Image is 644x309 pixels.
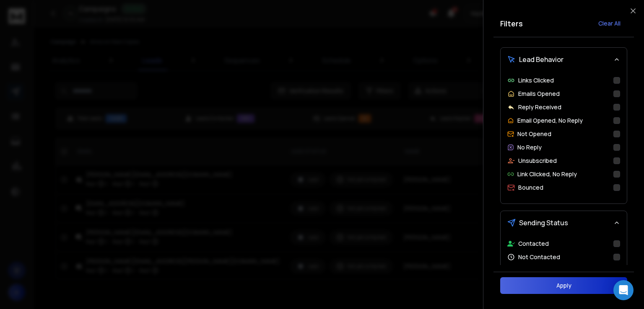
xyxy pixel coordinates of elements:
[501,48,627,71] button: Lead Behavior
[518,183,543,192] p: Bounced
[519,54,563,64] span: Lead Behavior
[518,239,549,248] p: Contacted
[518,76,554,85] p: Links Clicked
[517,143,542,152] p: No Reply
[517,170,577,178] p: Link Clicked, No Reply
[518,90,560,98] p: Emails Opened
[592,15,627,32] button: Clear All
[501,71,627,203] div: Lead Behavior
[517,130,551,138] p: Not Opened
[519,218,568,228] span: Sending Status
[517,116,583,125] p: Email Opened, No Reply
[518,253,560,261] p: Not Contacted
[500,277,627,294] button: Apply
[613,280,634,300] div: Open Intercom Messenger
[518,157,557,165] p: Unsubscribed
[518,103,561,111] p: Reply Received
[501,211,627,234] button: Sending Status
[500,18,523,29] h2: Filters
